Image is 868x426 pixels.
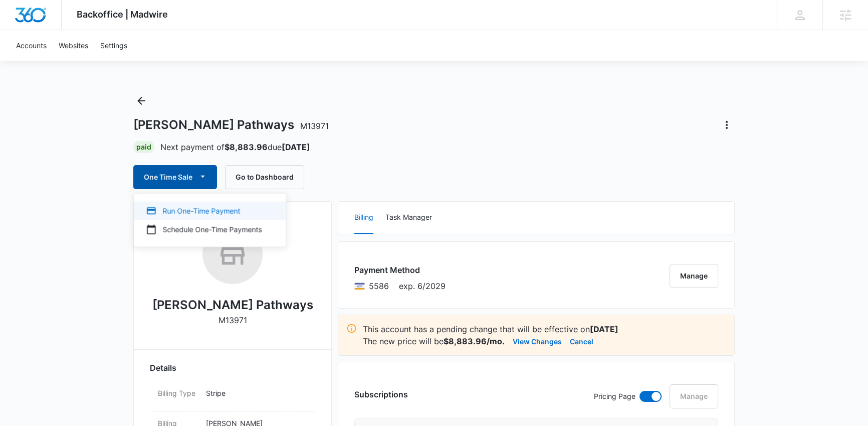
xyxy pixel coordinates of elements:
[10,30,53,61] a: Accounts
[134,202,286,220] button: Run One-Time Payment
[94,30,133,61] a: Settings
[146,224,262,235] div: Schedule One-Time Payments
[134,220,286,239] button: Schedule One-Time Payments
[146,206,262,216] div: Run One-Time Payment
[77,9,168,20] span: Backoffice | Madwire
[53,30,94,61] a: Websites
